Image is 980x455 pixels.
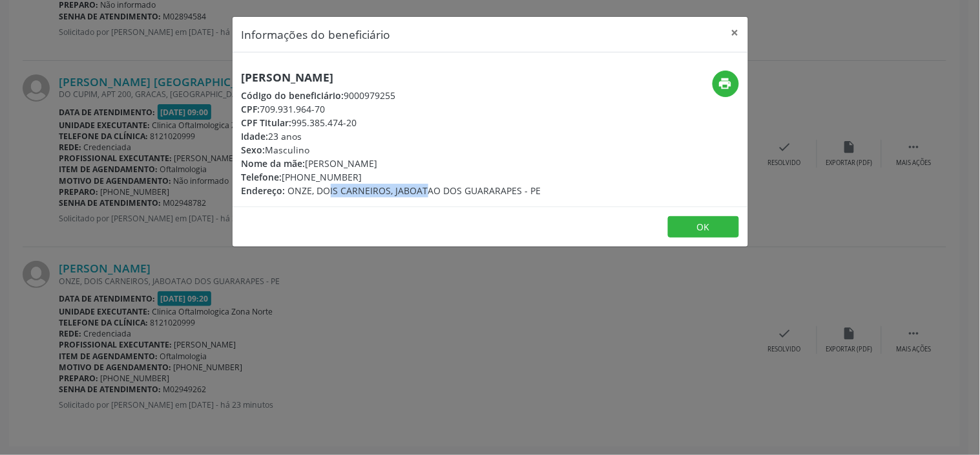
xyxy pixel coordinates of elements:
h5: [PERSON_NAME] [242,71,541,84]
div: 23 anos [242,129,541,143]
div: [PHONE_NUMBER] [242,170,541,184]
i: print [718,76,733,91]
span: CPF Titular: [242,117,292,129]
span: Endereço: [242,184,286,197]
span: Sexo: [242,144,266,156]
span: CPF: [242,103,260,115]
div: 995.385.474-20 [242,116,541,129]
button: print [713,71,739,97]
div: Masculino [242,143,541,157]
span: Código do beneficiário: [242,89,344,102]
button: Close [722,17,748,49]
button: OK [668,216,739,238]
span: ONZE, DOIS CARNEIROS, JABOATAO DOS GUARARAPES - PE [288,184,541,197]
span: Telefone: [242,171,282,183]
h5: Informações do beneficiário [242,26,391,43]
div: [PERSON_NAME] [242,157,541,170]
div: 709.931.964-70 [242,102,541,116]
span: Nome da mãe: [242,157,306,170]
span: Idade: [242,130,269,142]
div: 9000979255 [242,89,541,102]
